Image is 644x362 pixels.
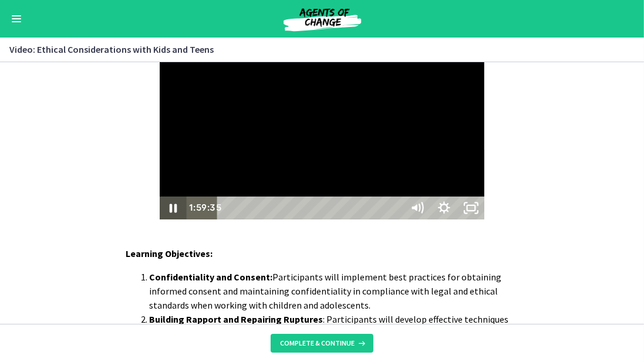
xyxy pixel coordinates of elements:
[9,12,23,26] button: Enable menu
[271,334,373,353] button: Complete & continue
[252,5,393,33] img: Agents of Change
[150,313,323,325] strong: Building Rapport and Repairing Ruptures
[9,42,621,56] h3: Video: Ethical Considerations with Kids and Teens
[457,134,484,157] button: Unfullscreen
[160,134,187,157] button: Pause
[150,313,509,353] span: : Participants will develop effective techniques to establish and maintain trust with child and a...
[150,271,502,311] span: Participants will implement best practices for obtaining informed consent and maintaining confide...
[404,134,431,157] button: Mute
[431,134,458,157] button: Show settings menu
[280,339,355,348] span: Complete & continue
[150,271,273,283] strong: Confidentiality and Consent:
[224,134,399,157] div: Playbar
[126,248,213,259] span: Learning Objectives:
